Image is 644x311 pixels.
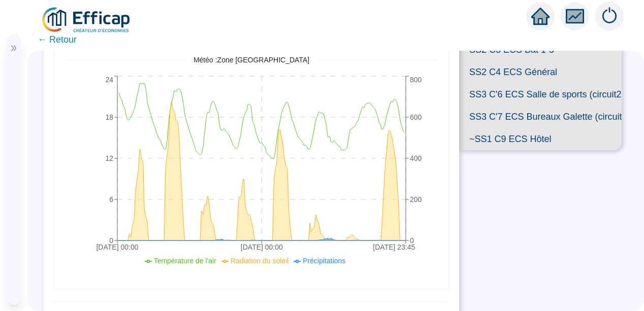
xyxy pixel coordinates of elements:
[595,2,624,30] img: alerts
[531,7,550,25] span: home
[459,106,622,128] span: SS3 C'7 ECS Bureaux Galette (circuit 1)
[241,243,283,251] tspan: [DATE] 00:00
[186,55,316,65] span: Météo : Zone [GEOGRAPHIC_DATA]
[410,195,422,203] tspan: 200
[105,154,113,162] tspan: 12
[105,76,113,84] tspan: 24
[373,243,415,251] tspan: [DATE] 23:45
[109,236,113,245] tspan: 0
[41,6,133,34] img: efficap energie logo
[410,76,422,84] tspan: 800
[459,61,622,83] span: SS2 C4 ECS Général
[96,243,138,251] tspan: [DATE] 00:00
[459,128,622,150] span: ~SS1 C9 ECS Hôtel
[109,195,113,203] tspan: 6
[410,113,422,121] tspan: 600
[105,113,113,121] tspan: 18
[303,257,345,265] span: Précipitations
[410,236,414,245] tspan: 0
[154,257,216,265] span: Température de l'air
[566,7,584,25] span: fund
[231,257,288,265] span: Radiation du soleil
[10,45,17,52] span: double-right
[410,154,422,162] tspan: 400
[459,83,622,106] span: SS3 C'6 ECS Salle de sports (circuit2)
[38,32,77,47] span: ← Retour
